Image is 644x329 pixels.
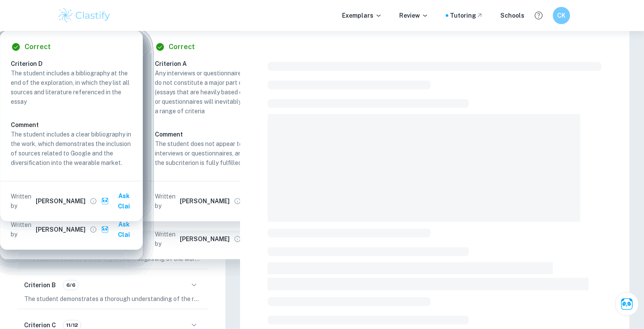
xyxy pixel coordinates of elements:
[101,226,109,234] img: clai.svg
[180,234,230,244] h6: [PERSON_NAME]
[11,59,139,68] h6: Criterion D
[24,280,56,290] h6: Criterion B
[169,42,195,52] h6: Correct
[155,68,276,116] p: Any interviews or questionnaires included do not constitute a major part of the essay (essays tha...
[231,195,243,207] button: View full profile
[36,196,86,206] h6: [PERSON_NAME]
[99,217,139,242] button: Ask Clai
[101,197,109,205] img: clai.svg
[11,220,34,239] p: Written by
[231,233,243,245] button: View full profile
[450,11,483,20] a: Tutoring
[155,230,178,248] p: Written by
[87,195,99,207] button: View full profile
[36,225,86,234] h6: [PERSON_NAME]
[99,188,139,214] button: Ask Clai
[24,294,201,304] p: The student demonstrates a thorough understanding of the research question by incorporating a wid...
[531,8,546,23] button: Help and Feedback
[63,321,81,329] span: 11/12
[87,223,99,236] button: View full profile
[500,11,524,20] a: Schools
[11,192,34,211] p: Written by
[25,42,51,52] h6: Correct
[180,196,230,206] h6: [PERSON_NAME]
[553,7,570,24] button: CK
[155,130,276,139] h6: Comment
[63,281,78,289] span: 6/6
[57,7,112,24] img: Clastify logo
[11,120,132,130] h6: Comment
[155,139,276,168] p: The student does not appear to use interviews or questionnaires, and therefore, the subcriterion ...
[342,11,382,20] p: Exemplars
[615,292,639,316] button: Ask Clai
[556,11,566,20] h6: CK
[155,59,283,68] h6: Criterion A
[155,192,178,211] p: Written by
[399,11,428,20] p: Review
[11,130,132,168] p: The student includes a clear bibliography in the work, which demonstrates the inclusion of source...
[11,68,132,106] p: The student includes a bibliography at the end of the exploration, in which they list all sources...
